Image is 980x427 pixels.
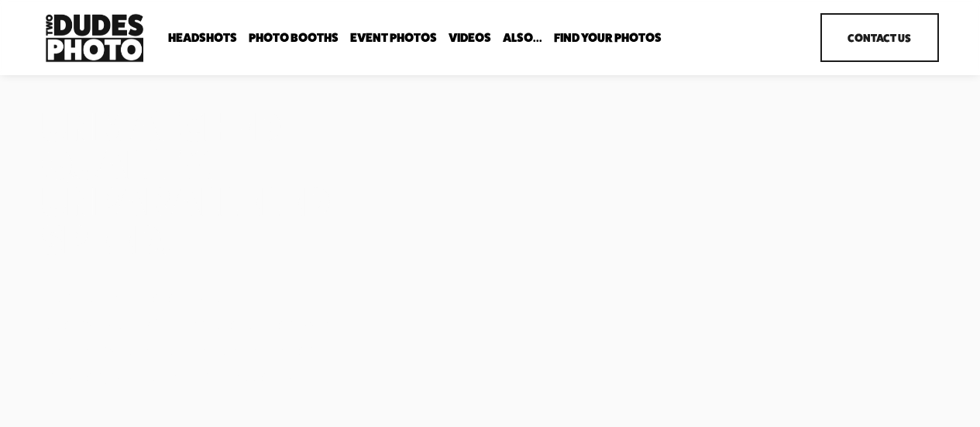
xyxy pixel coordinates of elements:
a: Event Photos [350,30,437,45]
a: folder dropdown [249,30,339,45]
span: Headshots [168,32,237,44]
strong: Two Dudes Photo is a full-service photography & video production agency delivering premium experi... [41,286,360,386]
a: folder dropdown [168,30,237,45]
a: Contact Us [820,13,939,62]
a: Videos [449,30,491,45]
span: Photo Booths [249,32,339,44]
span: Find Your Photos [554,32,662,44]
a: folder dropdown [503,30,542,45]
span: Also... [503,32,542,44]
h1: Unmatched Quality. Unparalleled Speed. [41,108,373,258]
img: Two Dudes Photo | Headshots, Portraits &amp; Photo Booths [41,10,148,66]
a: folder dropdown [554,30,662,45]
